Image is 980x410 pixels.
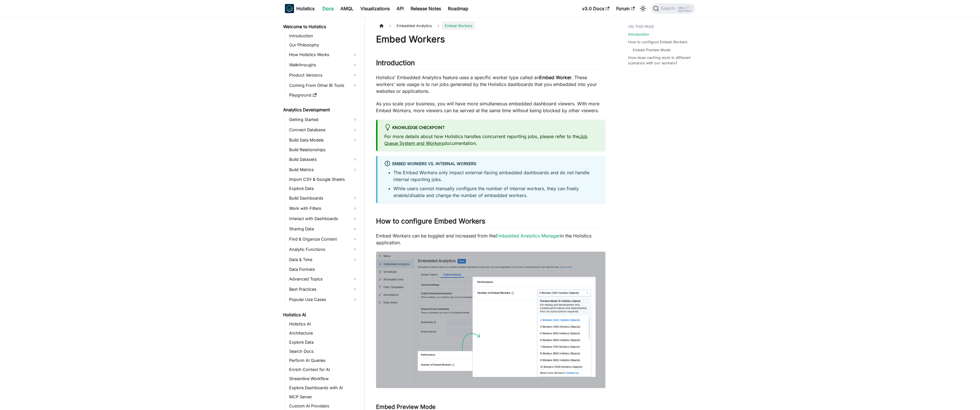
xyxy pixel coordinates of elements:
[287,366,360,374] a: Enrich Context for AI
[393,4,407,13] a: API
[376,22,605,30] nav: Breadcrumbs
[287,384,360,392] a: Explore Dashboards with AI
[287,32,360,40] a: Introduction
[394,22,435,30] span: Embedded Analytics
[281,23,360,31] a: Welcome to Holistics
[287,136,360,145] a: Build Data Models
[579,4,613,13] a: v3.0 Docs
[287,204,360,213] a: Work with Filters
[287,356,360,364] a: Perform AI Queries
[296,5,315,12] b: Holistics
[393,169,599,183] li: The Embed Workers only impact external-facing embedded dashboards and do not handle internal repo...
[287,235,360,244] a: Find & Organize Content
[285,4,294,13] img: Holistics
[376,22,387,30] a: Home page
[287,393,360,401] a: MCP Server
[376,34,605,45] h1: Embed Workers
[287,184,360,192] a: Explore Data
[287,60,360,69] a: Walkthroughs
[287,295,360,304] a: Popular Use Cases
[287,81,360,90] a: Coming From Other BI Tools
[376,217,605,228] h2: How to configure Embed Workers
[384,133,599,147] p: For more details about how Holistics handles concurrent reporting jobs, please refer to the docum...
[496,233,560,239] a: Embedded Analytics Manager
[287,285,360,294] a: Best Practices
[287,375,360,383] a: Streamline Workflow
[287,320,360,328] a: Holistics AI
[287,194,360,203] a: Build Dashboards
[287,71,360,80] a: Product Versions
[287,125,360,134] a: Connect Database
[287,175,360,183] a: Import CSV & Google Sheets
[659,6,679,11] span: Search
[376,232,605,246] p: Embed Workers can be toggled and increased from the in the Holistics application.
[287,329,360,337] a: Architecture
[287,224,360,233] a: Sharing Data
[281,311,360,319] a: Holistics AI
[376,100,605,114] p: As you scale your business, you will have more simultaneous embedded dashboard viewers. With more...
[287,255,360,264] a: Date & Time
[633,47,670,53] a: Embed Preview Mode
[384,124,599,132] div: Knowledge Checkpoint
[442,22,475,30] span: Embed Workers
[376,74,605,95] p: Holistics' Embedded Analytics feature uses a specific worker type called an . These workers' sole...
[287,347,360,355] a: Search Docs
[337,4,357,13] a: AMQL
[287,245,360,254] a: Analytic Functions
[628,55,692,66] a: How does caching work in different scenarios with our workers?
[287,265,360,273] a: Data Formats
[287,115,360,124] a: Getting Started
[319,4,337,13] a: Docs
[287,274,360,284] a: Advanced Topics
[285,4,315,13] a: HolisticsHolistics
[376,252,605,388] img: Enable Embed
[287,91,360,99] a: Playground
[628,39,687,45] a: How to configure Embed Workers
[281,106,360,114] a: Analytics Development
[287,146,360,154] a: Build Relationships
[287,214,360,223] a: Interact with Dashboards
[384,160,599,168] div: Embed Workers vs. internal workers
[407,4,444,13] a: Release Notes
[393,185,599,199] li: While users cannot manually configure the number of internal workers, they can freely enable/disa...
[376,59,605,69] h2: Introduction
[685,6,691,11] kbd: K
[357,4,393,13] a: Visualizations
[287,50,360,59] a: How Holistics Works
[287,165,360,174] a: Build Metrics
[628,32,649,37] a: Introduction
[287,402,360,410] a: Custom AI Providers
[638,4,648,13] button: Switch between dark and light mode (currently light mode)
[287,155,360,164] a: Build Datasets
[279,17,365,410] nav: Docs sidebar
[651,3,695,14] button: Search (Ctrl+K)
[287,41,360,49] a: Our Philosophy
[287,338,360,346] a: Explore Data
[613,4,638,13] a: Forum
[444,4,472,13] a: Roadmap
[539,75,571,80] strong: Embed Worker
